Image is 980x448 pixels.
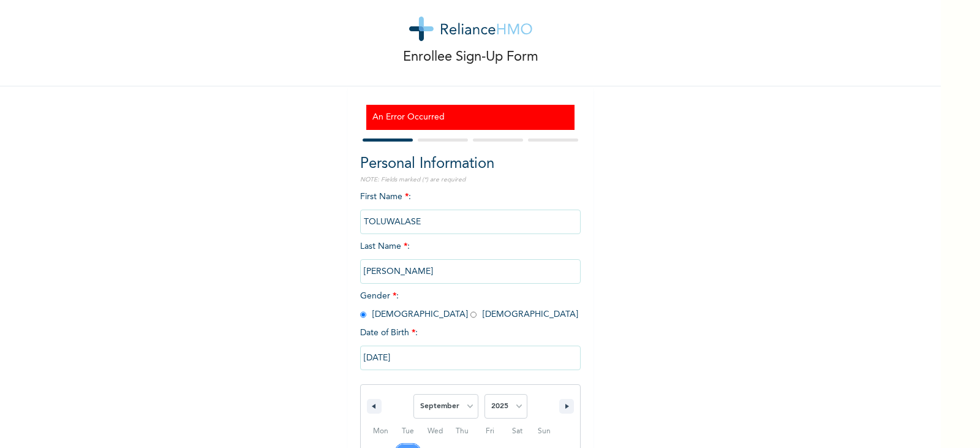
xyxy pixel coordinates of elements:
[409,17,532,41] img: logo
[476,422,503,441] span: Fri
[360,192,581,226] span: First Name :
[394,422,422,441] span: Tue
[360,153,581,175] h2: Personal Information
[403,47,538,67] p: Enrollee Sign-Up Form
[530,422,558,441] span: Sun
[421,422,449,441] span: Wed
[360,175,581,184] p: NOTE: Fields marked (*) are required
[360,210,581,234] input: Enter your first name
[360,242,581,276] span: Last Name :
[360,327,418,340] span: Date of Birth :
[360,292,578,319] span: Gender : [DEMOGRAPHIC_DATA] [DEMOGRAPHIC_DATA]
[372,111,568,124] h3: An Error Occurred
[367,422,394,441] span: Mon
[449,422,477,441] span: Thu
[360,259,581,284] input: Enter your last name
[360,346,581,370] input: DD-MM-YYYY
[503,422,531,441] span: Sat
